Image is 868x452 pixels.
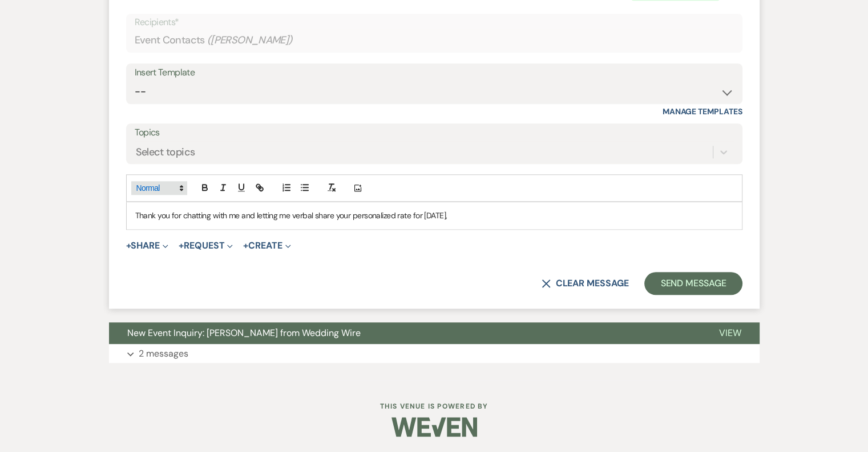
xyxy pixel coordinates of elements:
[719,327,741,339] span: View
[243,241,290,250] button: Create
[391,407,477,447] img: Weven Logo
[109,344,760,363] button: 2 messages
[135,29,734,51] div: Event Contacts
[179,241,184,250] span: +
[135,15,734,30] p: Recipients*
[542,279,628,288] button: Clear message
[126,241,169,250] button: Share
[135,65,734,81] div: Insert Template
[644,272,742,295] button: Send Message
[701,322,760,344] button: View
[136,145,195,160] div: Select topics
[139,346,188,361] p: 2 messages
[127,327,361,339] span: New Event Inquiry: [PERSON_NAME] from Wedding Wire
[126,241,131,250] span: +
[135,125,734,141] label: Topics
[179,241,233,250] button: Request
[109,322,701,344] button: New Event Inquiry: [PERSON_NAME] from Wedding Wire
[207,33,293,48] span: ( [PERSON_NAME] )
[243,241,248,250] span: +
[135,209,733,222] p: Thank you for chatting with me and letting me verbal share your personalized rate for [DATE],
[663,106,742,117] a: Manage Templates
